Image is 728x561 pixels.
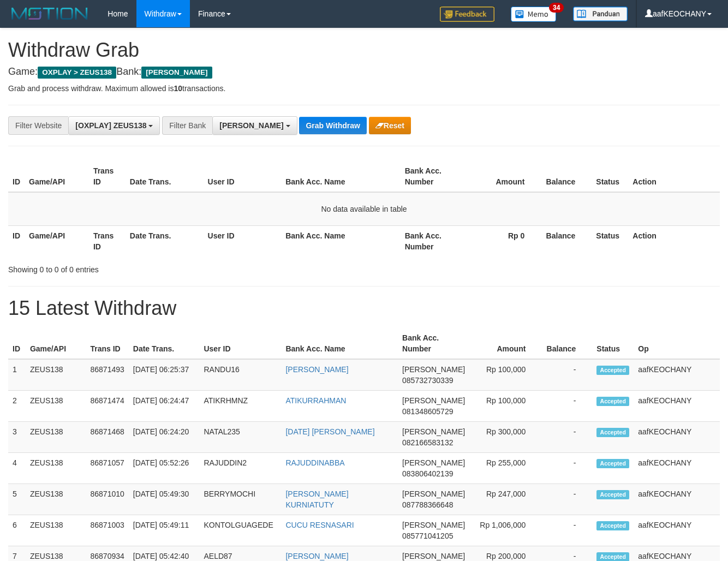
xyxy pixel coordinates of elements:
td: 86871468 [86,422,128,453]
th: Game/API [26,328,86,359]
td: 86871493 [86,359,128,391]
span: Accepted [596,490,629,499]
th: Bank Acc. Name [281,161,400,192]
td: aafKEOCHANY [634,484,720,515]
span: 34 [549,3,564,13]
th: Balance [541,225,592,256]
th: Trans ID [89,161,126,192]
span: Copy 085732730339 to clipboard [402,376,453,385]
td: [DATE] 06:24:20 [129,422,200,453]
a: [DATE] [PERSON_NAME] [285,427,374,436]
td: aafKEOCHANY [634,515,720,546]
td: Rp 247,000 [469,484,542,515]
a: [PERSON_NAME] [285,552,348,560]
td: Rp 1,006,000 [469,515,542,546]
td: 4 [8,453,26,484]
a: [PERSON_NAME] [285,365,348,374]
th: User ID [199,328,281,359]
span: [PERSON_NAME] [402,396,465,405]
strong: 10 [174,84,182,93]
span: Copy 082166583132 to clipboard [402,438,453,447]
span: Accepted [596,459,629,468]
span: [PERSON_NAME] [402,365,465,374]
th: Status [592,161,628,192]
th: User ID [204,225,282,256]
span: Copy 083806402139 to clipboard [402,469,453,478]
th: Balance [541,161,592,192]
button: [OXPLAY] ZEUS138 [68,116,160,135]
td: ZEUS138 [26,515,86,546]
td: - [542,359,592,391]
th: Game/API [25,225,89,256]
span: Accepted [596,397,629,406]
td: 86871474 [86,391,128,422]
td: ZEUS138 [26,422,86,453]
th: ID [8,225,25,256]
span: [PERSON_NAME] [402,552,465,560]
td: - [542,515,592,546]
td: ZEUS138 [26,484,86,515]
td: ATIKRHMNZ [199,391,281,422]
th: Rp 0 [465,225,541,256]
span: [PERSON_NAME] [402,458,465,467]
h4: Game: Bank: [8,67,720,77]
a: CUCU RESNASARI [285,521,354,529]
th: Trans ID [89,225,126,256]
th: Bank Acc. Number [398,328,469,359]
td: RANDU16 [199,359,281,391]
img: Button%20Memo.svg [511,7,557,22]
td: ZEUS138 [26,453,86,484]
th: Date Trans. [126,161,204,192]
img: panduan.png [573,7,628,21]
td: Rp 100,000 [469,391,542,422]
h1: 15 Latest Withdraw [8,297,720,319]
th: Bank Acc. Number [401,225,465,256]
a: RAJUDDINABBA [285,458,344,467]
th: Op [634,328,720,359]
td: [DATE] 06:24:47 [129,391,200,422]
img: MOTION_logo.png [8,5,91,22]
td: Rp 100,000 [469,359,542,391]
td: 86871057 [86,453,128,484]
td: 6 [8,515,26,546]
th: ID [8,161,25,192]
td: RAJUDDIN2 [199,453,281,484]
th: Bank Acc. Name [281,328,398,359]
span: Accepted [596,366,629,375]
th: Date Trans. [126,225,204,256]
td: Rp 300,000 [469,422,542,453]
th: Status [592,328,634,359]
span: Copy 085771041205 to clipboard [402,532,453,540]
td: [DATE] 05:49:30 [129,484,200,515]
span: [PERSON_NAME] [402,490,465,498]
td: - [542,453,592,484]
h1: Withdraw Grab [8,39,720,61]
th: Bank Acc. Name [281,225,400,256]
td: 1 [8,359,26,391]
span: OXPLAY > ZEUS138 [38,67,116,79]
p: Grab and process withdraw. Maximum allowed is transactions. [8,83,720,94]
td: - [542,391,592,422]
th: Game/API [25,161,89,192]
td: aafKEOCHANY [634,453,720,484]
td: ZEUS138 [26,391,86,422]
span: [PERSON_NAME] [219,121,283,130]
a: ATIKURRAHMAN [285,396,346,405]
td: 2 [8,391,26,422]
button: Grab Withdraw [299,117,366,134]
td: [DATE] 06:25:37 [129,359,200,391]
td: - [542,422,592,453]
td: BERRYMOCHI [199,484,281,515]
button: Reset [369,117,411,134]
td: 86871010 [86,484,128,515]
span: [PERSON_NAME] [141,67,212,79]
div: Filter Bank [162,116,212,135]
td: [DATE] 05:52:26 [129,453,200,484]
th: User ID [204,161,282,192]
th: Bank Acc. Number [401,161,465,192]
th: ID [8,328,26,359]
img: Feedback.jpg [440,7,494,22]
th: Balance [542,328,592,359]
div: Showing 0 to 0 of 0 entries [8,260,295,275]
th: Action [628,225,720,256]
